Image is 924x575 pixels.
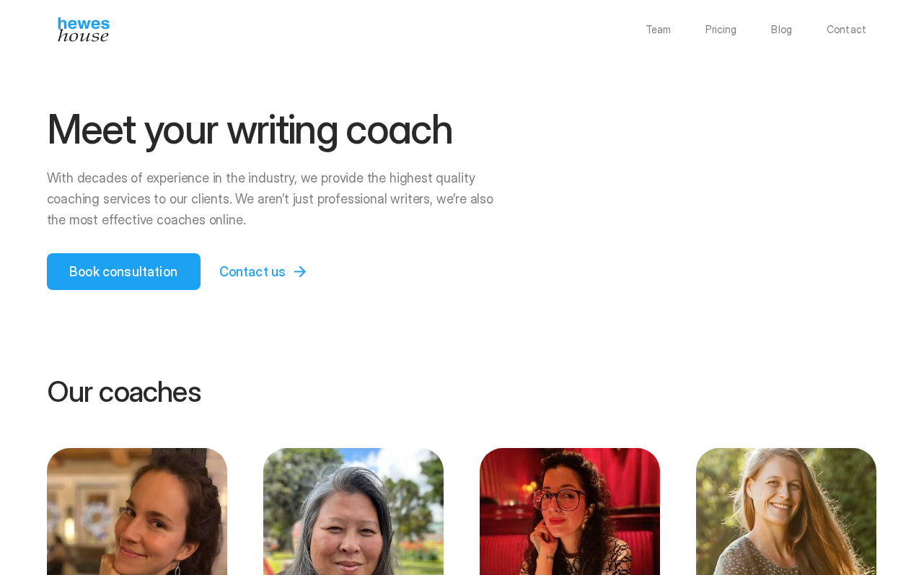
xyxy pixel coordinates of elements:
p: Contact us [219,262,286,281]
h1: Meet your writing coach [47,108,507,151]
img: Hewes House’s book coach services offer creative writing courses, writing class to learn differen... [58,17,110,42]
p: With decades of experience in the industry, we provide the highest quality coaching services to o... [47,168,507,230]
p: Book consultation [69,262,177,281]
p: Our coaches [47,377,878,407]
a: Contact [827,25,866,35]
a: Pricing [705,25,736,35]
a: Blog [771,25,792,35]
a: Contact us [206,253,327,290]
a: Team [646,25,672,35]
